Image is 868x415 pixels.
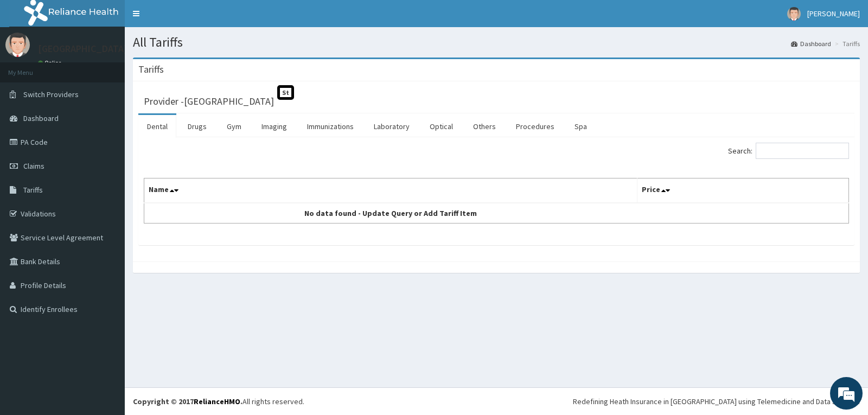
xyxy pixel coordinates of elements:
[637,178,849,203] th: Price
[144,97,274,106] h3: Provider - [GEOGRAPHIC_DATA]
[20,54,44,81] img: d_794563401_company_1708531726252_794563401
[133,397,242,406] strong: Copyright © 2017 .
[38,44,127,54] p: [GEOGRAPHIC_DATA]
[573,396,860,407] div: Redefining Heath Insurance in [GEOGRAPHIC_DATA] using Telemedicine and Data Science!
[138,115,176,138] a: Dental
[138,65,164,74] h3: Tariffs
[253,115,296,138] a: Imaging
[507,115,563,138] a: Procedures
[38,59,64,67] a: Online
[787,7,801,21] img: User Image
[125,387,868,415] footer: All rights reserved.
[756,143,849,159] input: Search:
[5,33,30,57] img: User Image
[23,161,44,171] span: Claims
[23,185,43,195] span: Tariffs
[298,115,362,138] a: Immunizations
[133,35,860,49] h1: All Tariffs
[23,113,59,123] span: Dashboard
[464,115,505,138] a: Others
[728,143,849,159] label: Search:
[194,397,240,406] a: RelianceHMO
[56,61,182,75] div: Chat with us now
[277,85,294,100] span: St
[63,137,150,246] span: We're online!
[421,115,462,138] a: Optical
[365,115,418,138] a: Laboratory
[807,9,860,18] span: [PERSON_NAME]
[23,90,79,99] span: Switch Providers
[144,178,637,203] th: Name
[179,115,215,138] a: Drugs
[144,203,637,224] td: No data found - Update Query or Add Tariff Item
[566,115,596,138] a: Spa
[791,39,831,48] a: Dashboard
[5,296,207,334] textarea: Type your message and hit 'Enter'
[832,39,860,48] li: Tariffs
[178,5,204,31] div: Minimize live chat window
[218,115,250,138] a: Gym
